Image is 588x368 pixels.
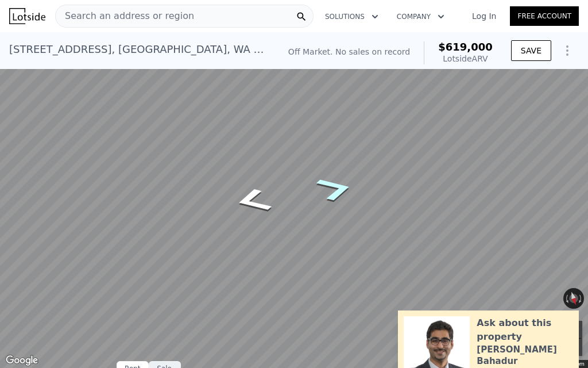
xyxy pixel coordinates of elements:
span: Search an address or region [56,9,194,23]
div: Lotside ARV [438,53,493,64]
path: Go West, 116th St NE [300,170,370,208]
button: Reset the view [566,287,581,310]
span: $619,000 [438,41,493,53]
button: Rotate counterclockwise [563,288,570,309]
div: [PERSON_NAME] Bahadur [477,344,573,367]
div: Ask about this property [477,316,573,344]
a: Log In [458,10,510,22]
button: Rotate clockwise [578,288,585,309]
button: Company [388,6,454,27]
button: Solutions [316,6,388,27]
div: Off Market. No sales on record [288,46,410,57]
button: Show Options [556,39,579,62]
button: SAVE [511,40,551,61]
a: Free Account [510,6,579,26]
div: [STREET_ADDRESS] , [GEOGRAPHIC_DATA] , WA 98271 [9,41,270,57]
img: Lotside [9,8,45,24]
